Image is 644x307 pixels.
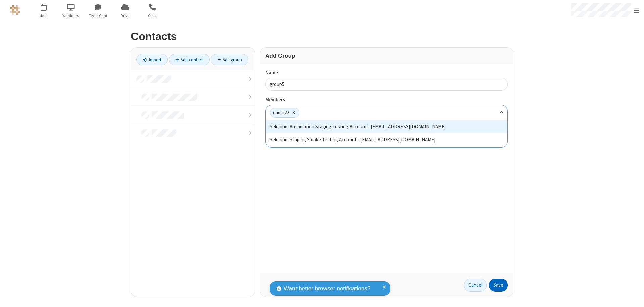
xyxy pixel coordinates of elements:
button: Save [489,279,508,292]
h2: Contacts [131,30,513,42]
a: Import [136,54,168,65]
span: Calls [140,13,165,19]
a: Add contact [169,54,210,65]
span: Drive [113,13,138,19]
label: Members [265,96,508,104]
h3: Add Group [265,53,508,59]
a: Cancel [464,279,487,292]
span: Meet [31,13,56,19]
div: name22 [270,108,289,118]
label: Name [265,69,508,77]
div: Selenium Staging Smoke Testing Account - [EMAIL_ADDRESS][DOMAIN_NAME] [266,133,507,146]
img: QA Selenium DO NOT DELETE OR CHANGE [10,5,20,15]
span: Webinars [58,13,84,19]
input: Name [265,78,508,91]
a: Add group [211,54,248,65]
span: Want better browser notifications? [284,284,370,293]
span: Team Chat [86,13,111,19]
div: Selenium Automation Staging Testing Account - [EMAIL_ADDRESS][DOMAIN_NAME] [266,120,507,133]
